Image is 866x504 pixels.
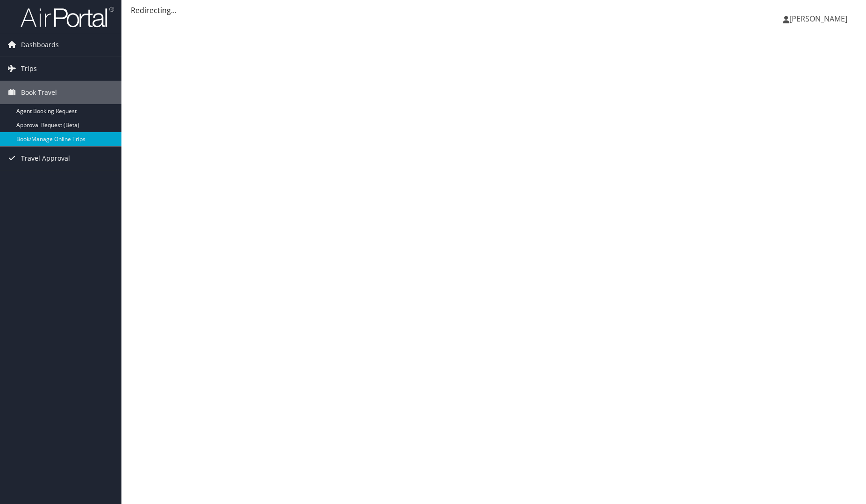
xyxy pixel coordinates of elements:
[21,57,37,80] span: Trips
[21,6,114,28] img: airportal-logo.png
[21,147,70,170] span: Travel Approval
[783,5,857,33] a: [PERSON_NAME]
[21,33,59,57] span: Dashboards
[21,81,57,104] span: Book Travel
[789,14,847,24] span: [PERSON_NAME]
[131,5,857,16] div: Redirecting...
